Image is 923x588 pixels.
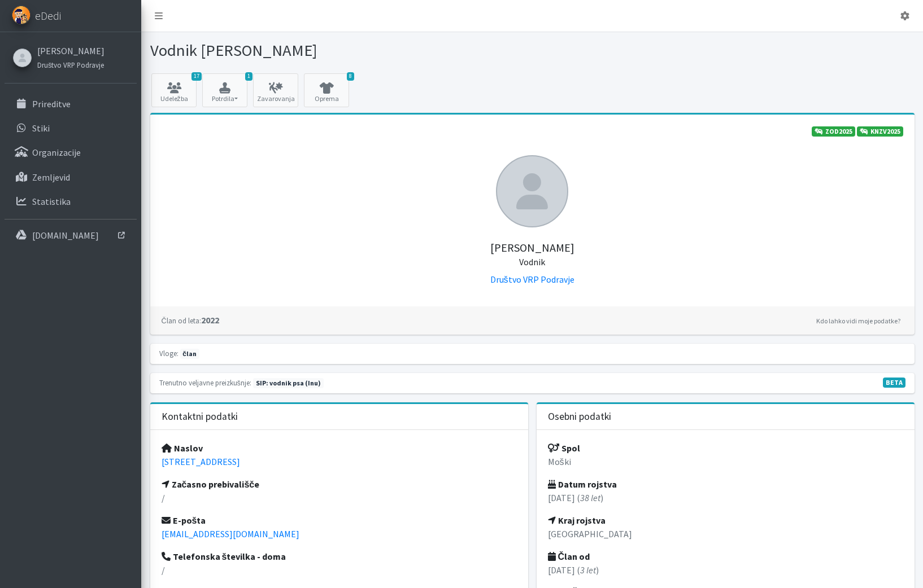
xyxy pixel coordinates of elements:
em: 3 let [580,564,596,576]
strong: Datum rojstva [548,479,617,490]
span: eDedi [35,7,61,24]
span: 17 [191,72,202,81]
a: Zemljevid [5,166,137,188]
a: [STREET_ADDRESS] [162,456,240,467]
img: eDedi [12,6,31,24]
a: Stiki [5,117,137,139]
a: [EMAIL_ADDRESS][DOMAIN_NAME] [162,528,299,539]
span: 8 [347,72,354,81]
strong: E-pošta [162,515,206,526]
a: ZOD2025 [812,126,855,137]
span: Naslednja preizkušnja: pomlad 2026 [253,378,324,388]
a: 17 Udeležba [151,73,197,107]
a: [PERSON_NAME] [37,44,105,58]
strong: Naslov [162,442,203,454]
h1: Vodnik [PERSON_NAME] [150,41,528,60]
p: Prireditve [32,98,71,109]
span: 1 [245,72,252,81]
small: Vloge: [159,349,178,358]
p: [GEOGRAPHIC_DATA] [548,527,903,541]
small: Član od leta: [162,316,201,325]
p: Zemljevid [32,172,70,183]
small: Društvo VRP Podravje [37,60,104,69]
small: Trenutno veljavne preizkušnje: [159,378,251,387]
a: KNZV2025 [857,126,903,137]
a: Statistika [5,190,137,213]
strong: Spol [548,442,580,454]
a: Organizacije [5,141,137,164]
em: 38 let [580,492,600,503]
a: 8 Oprema [304,73,349,107]
span: član [180,349,199,359]
p: / [162,491,517,504]
a: Društvo VRP Podravje [490,274,574,285]
strong: Kraj rojstva [548,515,606,526]
p: Statistika [32,196,71,207]
a: Zavarovanja [253,73,298,107]
h3: Kontaktni podatki [162,411,238,423]
strong: Telefonska številka - doma [162,551,286,562]
a: Društvo VRP Podravje [37,58,105,71]
small: Vodnik [519,256,545,267]
h5: [PERSON_NAME] [162,227,903,268]
p: [DATE] ( ) [548,491,903,504]
p: [DOMAIN_NAME] [32,230,99,241]
a: Prireditve [5,93,137,115]
p: Stiki [32,122,50,134]
strong: 2022 [162,314,219,326]
p: Moški [548,455,903,468]
p: [DATE] ( ) [548,563,903,577]
a: Kdo lahko vidi moje podatke? [813,314,903,328]
strong: Član od [548,551,590,562]
a: [DOMAIN_NAME] [5,224,137,247]
button: 1 Potrdila [202,73,247,107]
strong: Začasno prebivališče [162,479,260,490]
h3: Osebni podatki [548,411,611,423]
p: / [162,563,517,577]
p: Organizacije [32,147,81,158]
span: V fazi razvoja [883,378,905,388]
